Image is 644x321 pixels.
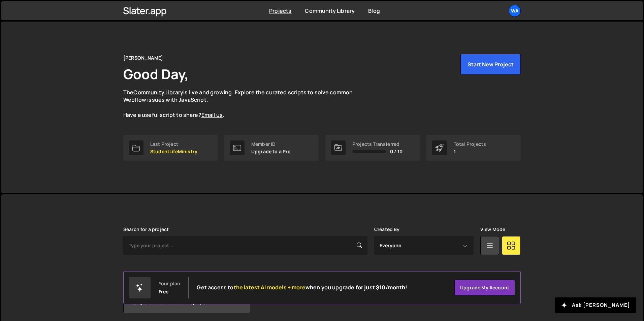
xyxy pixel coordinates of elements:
div: Last Project [150,141,197,147]
div: Your plan [159,281,180,286]
a: Projects [269,7,291,14]
p: 1 [454,149,486,154]
label: View Mode [480,227,505,232]
a: Last Project StudentLifeMinistry [123,135,218,161]
a: Email us [201,111,223,119]
a: Community Library [305,7,355,14]
p: The is live and growing. Explore the curated scripts to solve common Webflow issues with JavaScri... [123,89,366,119]
a: wa [509,5,521,17]
button: Ask [PERSON_NAME] [555,297,636,313]
span: 0 / 10 [390,149,402,154]
a: Blog [368,7,380,14]
div: Projects Transferred [352,141,402,147]
span: the latest AI models + more [234,284,305,291]
input: Type your project... [123,236,367,255]
div: Member ID [251,141,291,147]
p: StudentLifeMinistry [150,149,197,154]
button: Start New Project [460,54,521,75]
a: Upgrade my account [454,280,515,296]
h2: Get access to when you upgrade for just $10/month! [197,284,407,291]
div: Total Projects [454,141,486,147]
a: Community Library [133,89,183,96]
p: Upgrade to a Pro [251,149,291,154]
div: Free [159,289,169,294]
label: Created By [374,227,400,232]
label: Search for a project [123,227,169,232]
div: [PERSON_NAME] [123,54,163,62]
h1: Good Day, [123,65,189,83]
